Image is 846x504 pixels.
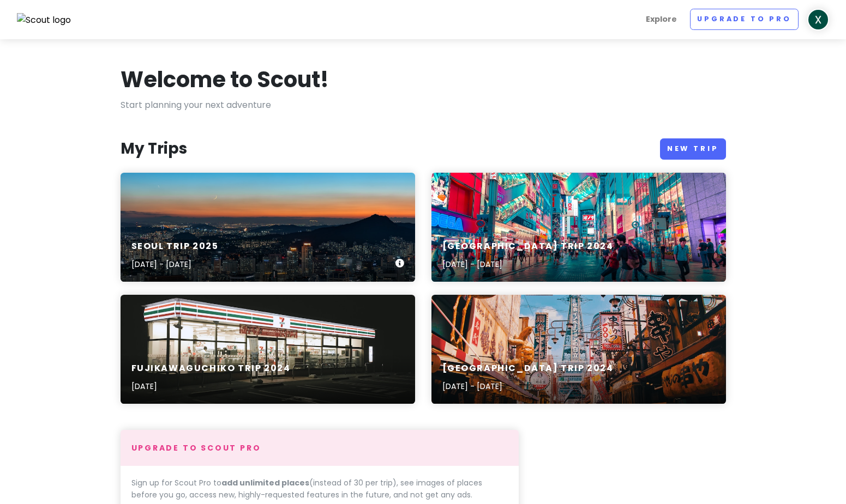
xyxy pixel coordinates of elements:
h6: [GEOGRAPHIC_DATA] Trip 2024 [442,241,614,252]
p: [DATE] - [DATE] [131,258,219,270]
p: [DATE] - [DATE] [442,258,614,270]
h3: My Trips [121,139,187,159]
h6: SEOUL TRIP 2025 [131,241,219,252]
p: [DATE] - [DATE] [442,380,614,392]
a: Explore [641,9,681,30]
a: people walking on street during daytime[GEOGRAPHIC_DATA] Trip 2024[DATE] - [DATE] [431,295,726,404]
h4: Upgrade to Scout Pro [131,443,508,453]
p: [DATE] [131,380,291,392]
h6: Fujikawaguchiko Trip 2024 [131,363,291,374]
p: Start planning your next adventure [121,98,726,112]
p: Sign up for Scout Pro to (instead of 30 per trip), see images of places before you go, access new... [131,477,508,501]
img: User profile [807,9,829,31]
h1: Welcome to Scout! [121,65,329,94]
h6: [GEOGRAPHIC_DATA] Trip 2024 [442,363,614,374]
img: Scout logo [17,13,71,27]
a: white and red concrete building during nighttimeFujikawaguchiko Trip 2024[DATE] [121,295,415,404]
a: people walking on road near well-lit buildings[GEOGRAPHIC_DATA] Trip 2024[DATE] - [DATE] [431,173,726,282]
a: areal view of building during nighttimeSEOUL TRIP 2025[DATE] - [DATE] [121,173,415,282]
strong: add unlimited places [221,477,309,488]
a: Upgrade to Pro [690,9,799,30]
a: New Trip [660,138,726,160]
